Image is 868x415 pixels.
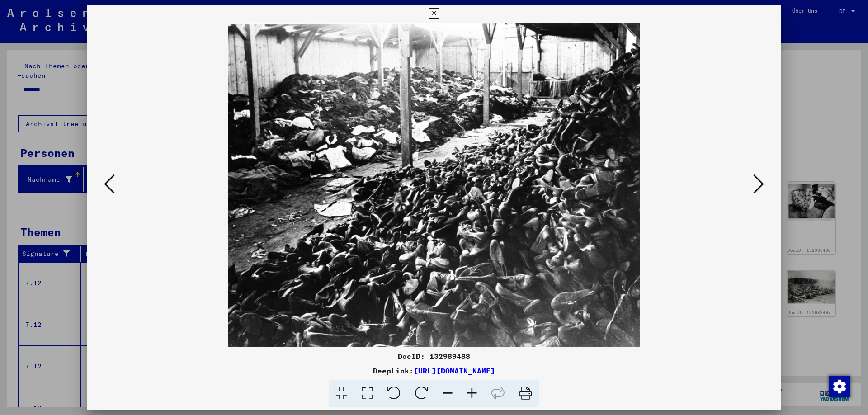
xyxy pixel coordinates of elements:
div: Zustimmung ändern [828,375,850,397]
img: Zustimmung ändern [829,376,850,397]
div: DocID: 132989488 [87,351,781,362]
img: 001.jpg [118,23,750,347]
div: DeepLink: [87,365,781,376]
a: [URL][DOMAIN_NAME] [414,366,495,375]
